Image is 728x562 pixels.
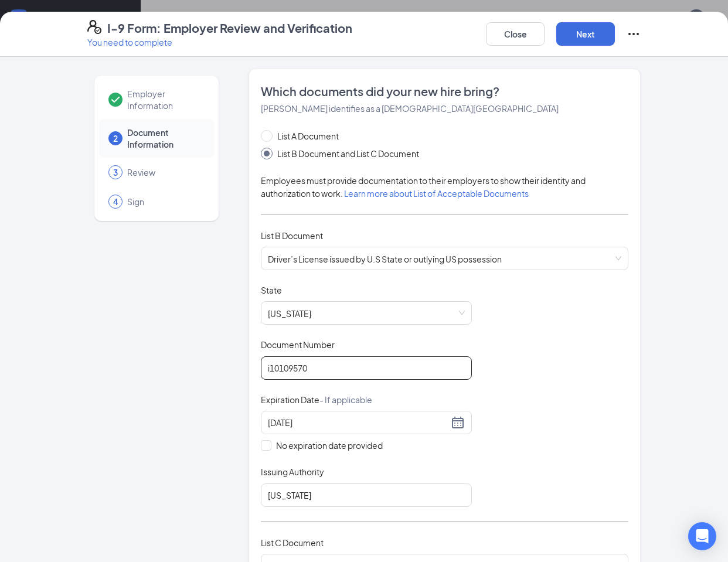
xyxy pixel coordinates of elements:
[113,132,118,144] span: 2
[261,103,559,114] span: [PERSON_NAME] identifies as a [DEMOGRAPHIC_DATA][GEOGRAPHIC_DATA]
[113,166,118,178] span: 3
[268,302,465,324] span: Alabama
[271,439,387,452] span: No expiration date provided
[108,93,123,107] svg: Checkmark
[113,196,118,207] span: 4
[127,196,202,207] span: Sign
[87,20,101,34] svg: FormI9EVerifyIcon
[486,22,545,46] button: Close
[127,88,202,111] span: Employer Information
[261,537,324,548] span: List C Document
[127,166,202,178] span: Review
[273,130,343,142] span: List A Document
[261,284,282,296] span: State
[261,83,628,100] span: Which documents did your new hire bring?
[107,20,352,36] h4: I-9 Form: Employer Review and Verification
[268,416,448,429] input: 02/28/2027
[344,188,529,199] a: Learn more about List of Acceptable Documents
[261,175,586,199] span: Employees must provide documentation to their employers to show their identity and authorization ...
[556,22,615,46] button: Next
[273,147,424,160] span: List B Document and List C Document
[261,466,324,478] span: Issuing Authority
[127,127,202,150] span: Document Information
[268,247,621,270] span: Driver’s License issued by U.S State or outlying US possession
[627,27,641,41] svg: Ellipses
[87,36,352,48] p: You need to complete
[688,522,716,550] div: Open Intercom Messenger
[261,230,323,241] span: List B Document
[319,394,372,405] span: - If applicable
[261,339,335,350] span: Document Number
[261,394,372,406] span: Expiration Date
